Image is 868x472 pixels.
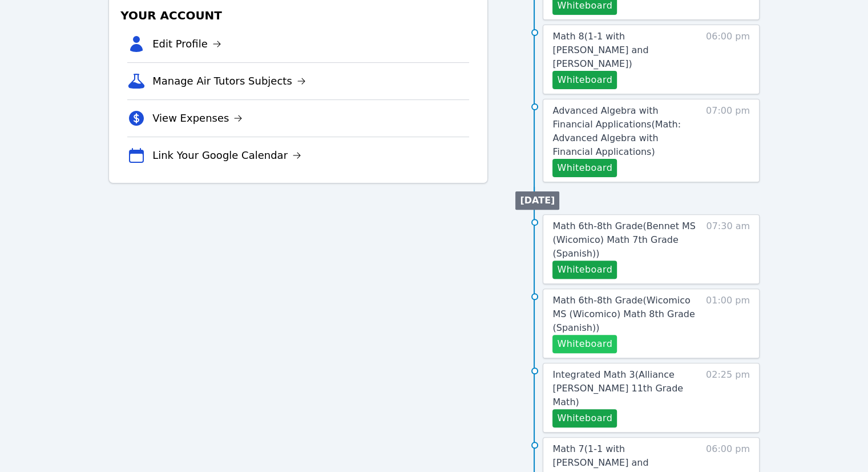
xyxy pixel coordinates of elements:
span: 01:00 pm [706,294,750,353]
span: Math 6th-8th Grade ( Bennet MS (Wicomico) Math 7th Grade (Spanish) ) [552,221,695,259]
a: Math 8(1-1 with [PERSON_NAME] and [PERSON_NAME]) [552,30,700,71]
button: Whiteboard [552,409,617,427]
a: Link Your Google Calendar [152,147,301,163]
span: 06:00 pm [706,30,750,89]
span: Advanced Algebra with Financial Applications ( Math: Advanced Algebra with Financial Applications ) [552,105,681,157]
span: 02:25 pm [706,368,750,427]
a: Math 6th-8th Grade(Wicomico MS (Wicomico) Math 8th Grade (Spanish)) [552,294,700,335]
span: Integrated Math 3 ( Alliance [PERSON_NAME] 11th Grade Math ) [552,369,683,407]
a: Edit Profile [152,36,221,52]
a: View Expenses [152,110,243,126]
button: Whiteboard [552,261,617,279]
h3: Your Account [118,5,478,26]
a: Integrated Math 3(Alliance [PERSON_NAME] 11th Grade Math) [552,368,700,409]
button: Whiteboard [552,71,617,89]
li: [DATE] [515,191,559,210]
span: Math 8 ( 1-1 with [PERSON_NAME] and [PERSON_NAME] ) [552,31,648,69]
span: 07:00 pm [706,104,750,177]
span: 07:30 am [706,219,750,279]
a: Math 6th-8th Grade(Bennet MS (Wicomico) Math 7th Grade (Spanish)) [552,219,700,261]
a: Advanced Algebra with Financial Applications(Math: Advanced Algebra with Financial Applications) [552,104,700,159]
button: Whiteboard [552,159,617,177]
span: Math 6th-8th Grade ( Wicomico MS (Wicomico) Math 8th Grade (Spanish) ) [552,295,695,333]
button: Whiteboard [552,335,617,353]
a: Manage Air Tutors Subjects [152,73,306,89]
